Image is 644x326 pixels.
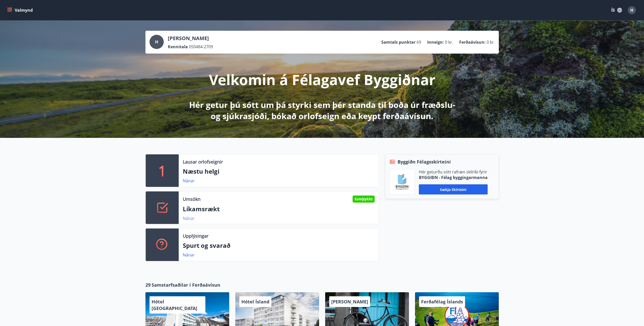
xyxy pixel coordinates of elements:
[183,233,208,239] p: Upplýsingar
[183,205,375,213] p: Líkamsrækt
[445,39,453,45] span: 0 kr.
[417,39,421,45] span: 69
[155,39,158,45] span: H
[145,282,151,288] span: 29
[331,299,368,305] span: [PERSON_NAME]
[183,216,195,221] a: Nánar
[419,184,488,194] button: Sækja skírteini
[183,241,375,250] p: Spurt og svarað
[487,39,495,45] span: 0 kr.
[421,299,463,305] span: Ferðafélag Íslands
[183,167,375,176] p: Næstu helgi
[608,6,625,15] button: ÍS
[158,161,166,180] p: 1
[427,39,444,45] p: Inneign :
[398,158,451,165] span: Byggiðn Félagsskírteini
[183,252,195,258] a: Nánar
[168,35,213,42] p: [PERSON_NAME]
[459,39,486,45] p: Ferðaávísun :
[168,44,188,50] p: Kennitala
[6,6,35,15] button: menu
[209,70,435,89] p: Velkomin á Félagavef Byggiðnar
[152,282,220,288] span: Samstarfsaðilar í Ferðaávísun
[630,7,633,13] span: H
[419,169,488,175] p: Hér geturðu sótt rafræn skilríki fyrir
[152,299,197,311] span: Hótel [GEOGRAPHIC_DATA]
[183,178,195,184] a: Nánar
[188,99,456,122] p: Hér getur þú sótt um þá styrki sem þér standa til boða úr fræðslu- og sjúkrasjóði, bókað orlofsei...
[183,158,223,165] p: Lausar orlofseignir
[419,175,488,180] p: BYGGIÐN - Félag byggingarmanna
[381,39,416,45] p: Samtals punktar
[393,173,411,190] img: BKlGVmlTW1Qrz68WFGMFQUcXHWdQd7yePWMkvn3i.png
[626,4,638,16] button: H
[353,195,375,203] div: Samþykkt
[183,196,201,202] p: Umsókn
[241,299,269,305] span: Hótel Ísland
[189,44,213,50] span: 050484-2709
